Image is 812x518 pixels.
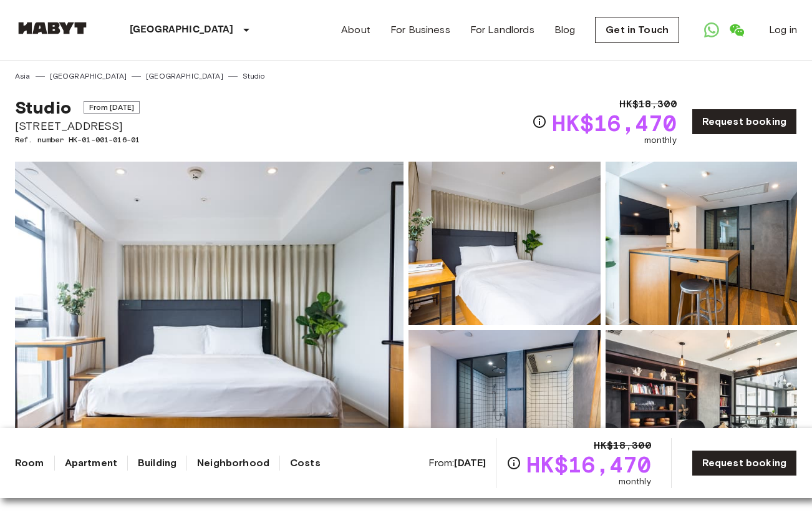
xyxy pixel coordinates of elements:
[197,456,269,471] a: Neighborhood
[65,456,117,471] a: Apartment
[692,450,797,476] a: Request booking
[50,71,127,82] a: [GEOGRAPHIC_DATA]
[692,109,797,135] a: Request booking
[644,134,677,147] span: monthly
[130,22,234,37] p: [GEOGRAPHIC_DATA]
[724,17,749,42] a: Open WeChat
[428,456,486,470] span: From:
[15,71,31,82] a: Asia
[408,330,601,494] img: Picture of unit HK-01-001-016-01
[526,453,650,476] span: HK$16,470
[595,17,679,43] a: Get in Touch
[619,476,651,488] span: monthly
[454,457,486,469] b: [DATE]
[15,456,44,471] a: Room
[408,162,601,325] img: Picture of unit HK-01-001-016-01
[15,162,404,494] img: Marketing picture of unit HK-01-001-016-01
[146,71,223,82] a: [GEOGRAPHIC_DATA]
[390,22,450,37] a: For Business
[554,22,576,37] a: Blog
[15,22,90,34] img: Habyt
[619,97,676,112] span: HK$18,300
[506,456,521,471] svg: Check cost overview for full price breakdown. Please note that discounts apply to new joiners onl...
[470,22,534,37] a: For Landlords
[606,330,798,494] img: Picture of unit HK-01-001-016-01
[15,134,140,145] span: Ref. number HK-01-001-016-01
[532,114,547,129] svg: Check cost overview for full price breakdown. Please note that discounts apply to new joiners onl...
[138,456,176,471] a: Building
[769,22,797,37] a: Log in
[15,97,71,118] span: Studio
[243,71,265,82] a: Studio
[594,438,650,453] span: HK$18,300
[606,162,798,325] img: Picture of unit HK-01-001-016-01
[290,456,321,471] a: Costs
[552,112,676,134] span: HK$16,470
[699,17,724,42] a: Open WhatsApp
[15,118,140,134] span: [STREET_ADDRESS]
[84,101,140,114] span: From [DATE]
[341,22,370,37] a: About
